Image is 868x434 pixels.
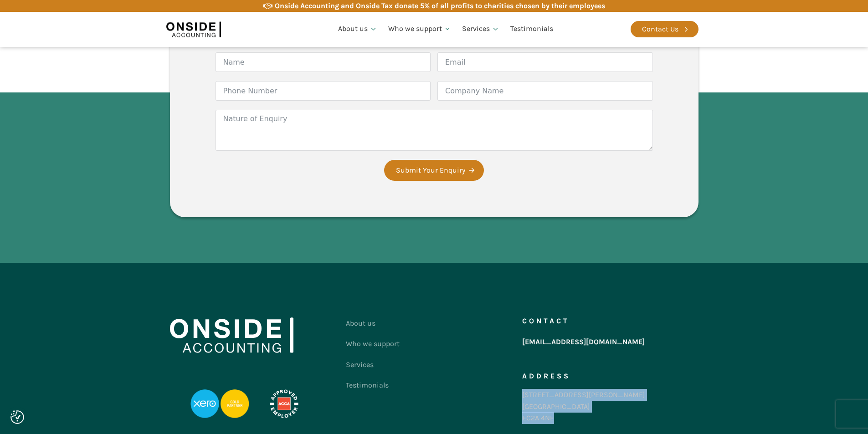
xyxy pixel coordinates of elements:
[346,313,400,334] a: About us
[216,81,431,101] input: Phone Number
[522,389,645,424] div: [STREET_ADDRESS][PERSON_NAME] [GEOGRAPHIC_DATA] EC2A 4NE
[522,373,570,380] h5: Address
[522,334,645,350] a: [EMAIL_ADDRESS][DOMAIN_NAME]
[457,14,505,45] a: Services
[216,52,431,72] input: Name
[505,14,559,45] a: Testimonials
[10,410,24,424] button: Consent Preferences
[384,160,484,181] button: Submit Your Enquiry
[642,23,678,35] div: Contact Us
[166,19,221,40] img: Onside Accounting
[10,410,24,424] img: Revisit consent button
[437,52,653,72] input: Email
[631,21,699,37] a: Contact Us
[216,110,653,151] textarea: Nature of Enquiry
[346,354,400,375] a: Services
[346,333,400,354] a: Who we support
[346,375,400,396] a: Testimonials
[383,14,457,45] a: Who we support
[258,389,309,419] img: APPROVED-EMPLOYER-PROFESSIONAL-DEVELOPMENT-REVERSED_LOGO
[333,14,383,45] a: About us
[170,317,293,353] img: Onside Accounting
[437,81,653,101] input: Company Name
[522,317,570,325] h5: Contact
